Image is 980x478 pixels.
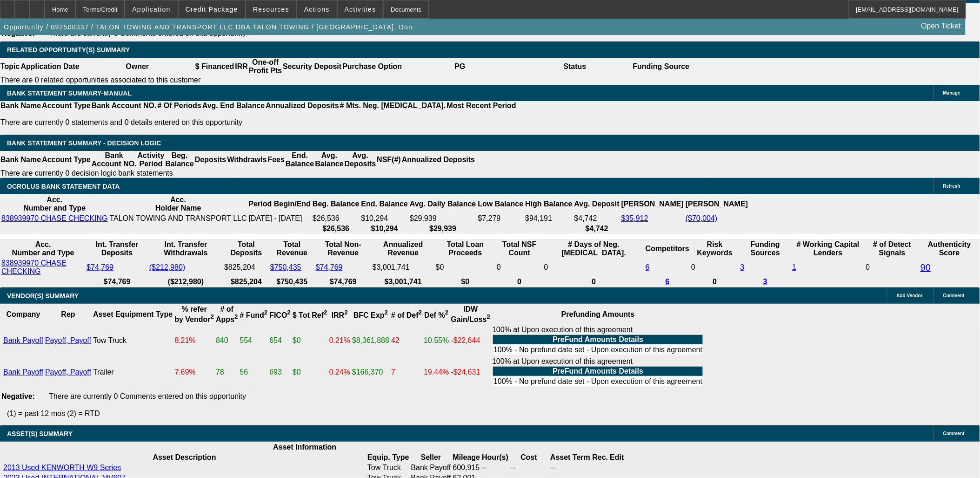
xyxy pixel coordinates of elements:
[574,214,620,223] td: $4,742
[621,195,684,213] th: [PERSON_NAME]
[186,6,238,13] span: Credit Package
[332,311,348,319] b: IRR
[353,311,388,319] b: BFC Exp
[45,368,91,376] a: Payoff, Payoff
[4,23,413,31] span: Opportunity / 092500337 / TALON TOWING AND TRANSPORT LLC DBA TALON TOWING / [GEOGRAPHIC_DATA], Don
[423,357,449,388] td: 19.44%
[920,262,931,273] a: 90
[315,277,371,287] th: $74,769
[481,463,509,472] td: --
[621,214,648,222] a: $35,912
[496,240,542,258] th: Sum of the Total NSF Count and Total Overdraft Fee Count from Ocrolus
[510,463,548,472] td: --
[453,453,480,461] b: Mileage
[179,0,245,18] button: Credit Package
[153,453,216,461] b: Asset Description
[424,311,448,319] b: Def %
[109,195,247,213] th: Acc. Holder Name
[125,0,177,18] button: Application
[453,463,481,472] td: 600,915
[7,89,132,97] span: BANK STATEMENT SUMMARY-MANUAL
[691,259,739,276] td: 0
[93,310,173,318] b: Asset Equipment Type
[345,6,376,13] span: Activities
[49,392,246,400] span: There are currently 0 Comments entered on this opportunity
[451,357,491,388] td: -$24,631
[482,453,508,461] b: Hour(s)
[20,58,80,75] th: Application Date
[269,311,291,319] b: FICO
[435,259,495,276] td: $0
[943,293,965,298] span: Comment
[41,151,91,169] th: Account Type
[224,277,269,287] th: $825,204
[137,151,165,169] th: Activity Period
[544,240,644,258] th: # Days of Neg. [MEDICAL_DATA].
[293,311,327,319] b: $ Tot Ref
[132,6,170,13] span: Application
[435,277,495,287] th: $0
[550,463,608,472] td: --
[920,240,979,258] th: Authenticity Score
[312,195,360,213] th: Beg. Balance
[666,278,670,286] a: 6
[329,325,351,356] td: 0.21%
[3,336,43,344] a: Bank Payoff
[401,151,475,169] th: Annualized Deposits
[248,195,311,213] th: Period Begin/End
[409,214,477,223] td: $29,939
[273,443,336,451] b: Asset Information
[224,240,269,258] th: Total Deposits
[312,214,360,223] td: $26,536
[93,325,173,356] td: Tow Truck
[376,151,401,169] th: NSF(#)
[87,263,113,271] a: $74,769
[215,357,238,388] td: 78
[419,309,422,316] sup: 2
[943,90,960,96] span: Manage
[194,151,227,169] th: Deposits
[792,240,864,258] th: # Working Capital Lenders
[0,118,516,127] p: There are currently 0 statements and 0 details entered on this opportunity
[1,392,35,400] b: Negative:
[338,0,383,18] button: Activities
[391,311,422,319] b: # of Def
[574,195,620,213] th: Avg. Deposit
[7,292,79,300] span: VENDOR(S) SUMMARY
[270,240,314,258] th: Total Revenue
[344,309,347,316] sup: 2
[202,101,266,110] th: Avg. End Balance
[409,224,477,233] th: $29,939
[1,240,85,258] th: Acc. Number and Type
[285,151,314,169] th: End. Balance
[344,151,377,169] th: Avg. Deposits
[264,309,267,316] sup: 2
[740,240,791,258] th: Funding Sources
[518,58,633,75] th: Status
[312,224,360,233] th: $26,536
[240,311,268,319] b: # Fund
[447,101,517,110] th: Most Recent Period
[149,240,223,258] th: Int. Transfer Withdrawals
[574,224,620,233] th: $4,742
[553,335,643,343] b: PreFund Amounts Details
[270,263,301,271] a: $750,435
[550,453,608,461] b: Asset Term Rec.
[287,309,291,316] sup: 2
[525,214,573,223] td: $94,191
[525,195,573,213] th: High Balance
[91,151,137,169] th: Bank Account NO.
[149,277,223,287] th: ($212,980)
[342,58,402,75] th: Purchase Option
[493,377,703,386] td: 100% - No prefund date set - Upon execution of this agreement
[86,277,148,287] th: $74,769
[352,357,390,388] td: $166,370
[866,259,920,276] td: 0
[7,310,40,318] b: Company
[918,18,965,34] a: Open Ticket
[315,240,371,258] th: Total Non-Revenue
[3,368,43,376] a: Bank Payoff
[361,195,408,213] th: End. Balance
[1,214,108,222] a: 838939970 CHASE CHECKING
[691,240,739,258] th: Risk Keywords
